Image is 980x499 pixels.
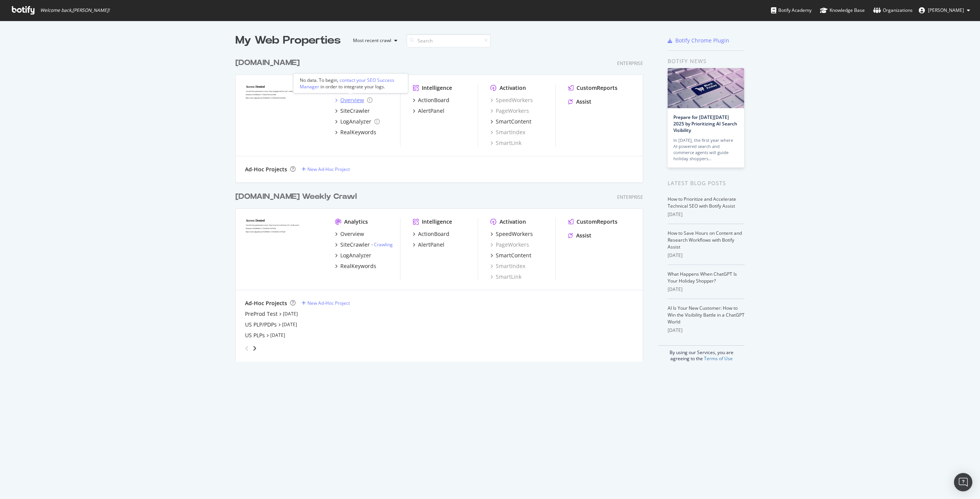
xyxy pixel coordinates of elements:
button: [PERSON_NAME] [913,4,976,16]
button: Most recent crawl [347,34,400,47]
img: Levi.com [245,218,323,280]
div: Intelligence [422,84,452,92]
div: SmartIndex [490,262,525,270]
div: New Ad-Hoc Project [307,166,350,172]
div: Enterprise [617,60,643,67]
div: Activation [500,84,526,92]
div: By using our Services, you are agreeing to the [658,345,745,362]
div: AlertPanel [418,107,444,115]
a: RealKeywords [335,262,376,270]
a: SmartLink [490,139,521,147]
div: - [371,241,393,248]
div: Overview [340,96,364,104]
a: SmartContent [490,118,531,125]
a: Assist [568,232,591,239]
div: [DOMAIN_NAME] Weekly Crawl [235,191,357,202]
a: How to Save Hours on Content and Research Workflows with Botify Assist [668,230,742,250]
a: AlertPanel [413,241,444,249]
div: SmartContent [496,252,531,259]
div: Assist [576,98,591,106]
span: Welcome back, [PERSON_NAME] ! [40,7,109,13]
div: Organizations [873,7,913,14]
a: SiteCrawler [335,107,370,115]
div: Activation [500,218,526,226]
div: Overview [340,230,364,238]
a: Overview [335,96,372,104]
div: Most recent crawl [353,38,391,43]
div: [DOMAIN_NAME] [235,57,300,68]
div: Enterprise [617,194,643,200]
div: AlertPanel [418,241,444,249]
div: Open Intercom Messenger [954,473,972,491]
a: CustomReports [568,218,617,226]
div: RealKeywords [340,128,376,136]
a: LogAnalyzer [335,252,371,259]
a: [DOMAIN_NAME] Weekly Crawl [235,191,360,202]
a: How to Prioritize and Accelerate Technical SEO with Botify Assist [668,196,736,209]
div: CustomReports [577,218,617,226]
a: SmartLink [490,273,521,281]
a: [DOMAIN_NAME] [235,57,303,68]
a: [DATE] [283,310,298,317]
a: Overview [335,230,364,238]
div: New Ad-Hoc Project [307,300,350,306]
div: SpeedWorkers [496,230,533,238]
div: Knowledge Base [820,7,865,14]
a: PageWorkers [490,107,529,115]
a: AI Is Your New Customer: How to Win the Visibility Battle in a ChatGPT World [668,305,745,325]
div: contact your SEO Success Manager [300,77,394,90]
div: Analytics [344,218,368,226]
a: Terms of Use [704,355,733,362]
a: SmartIndex [490,128,525,136]
img: levipilot.com [245,84,323,146]
img: Prepare for Black Friday 2025 by Prioritizing AI Search Visibility [668,68,744,108]
a: Assist [568,98,591,106]
div: [DATE] [668,327,745,334]
a: PageWorkers [490,241,529,249]
a: ActionBoard [413,96,449,104]
a: [DATE] [270,332,285,338]
a: PreProd Test [245,310,278,318]
div: Botify Academy [771,7,812,14]
a: Crawling [374,241,393,248]
div: [DATE] [668,286,745,293]
div: ActionBoard [418,96,449,104]
div: [DATE] [668,211,745,218]
a: SpeedWorkers [490,96,533,104]
div: Intelligence [422,218,452,226]
div: [DATE] [668,252,745,259]
div: My Web Properties [235,33,341,48]
div: Ad-Hoc Projects [245,299,287,307]
a: New Ad-Hoc Project [302,166,350,172]
div: Latest Blog Posts [668,179,745,187]
a: Botify Chrome Plugin [668,37,729,44]
div: RealKeywords [340,262,376,270]
input: Search [407,34,491,47]
div: grid [235,48,649,362]
a: US PLPs [245,332,265,339]
div: LogAnalyzer [340,118,371,125]
div: No data. To begin, in order to integrate your logs. [300,77,402,90]
a: ActionBoard [413,230,449,238]
div: In [DATE], the first year where AI-powered search and commerce agents will guide holiday shoppers… [673,137,738,162]
div: SiteCrawler [340,241,370,249]
a: SmartContent [490,252,531,259]
div: angle-left [242,342,252,354]
a: AlertPanel [413,107,444,115]
div: SiteCrawler [340,107,370,115]
span: Richard Hanrahan [928,7,964,13]
a: SiteCrawler- Crawling [335,241,393,249]
a: [DATE] [282,321,297,328]
div: Assist [576,232,591,239]
a: LogAnalyzer [335,118,380,125]
div: ActionBoard [418,230,449,238]
a: US PLP/PDPs [245,321,277,328]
